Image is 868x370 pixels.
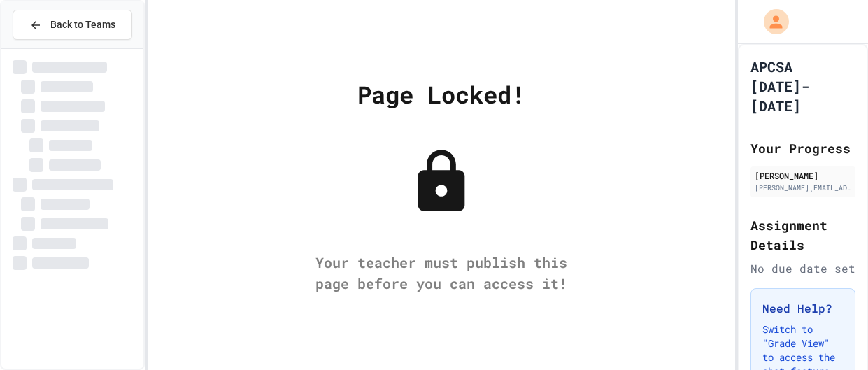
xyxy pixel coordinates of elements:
button: Back to Teams [13,10,132,40]
div: No due date set [750,260,855,277]
div: My Account [749,6,792,38]
h1: APCSA [DATE]-[DATE] [750,57,855,115]
h2: Assignment Details [750,215,855,255]
span: Back to Teams [50,17,115,32]
div: [PERSON_NAME][EMAIL_ADDRESS][DOMAIN_NAME] [755,183,851,193]
div: [PERSON_NAME] [755,169,851,182]
h3: Need Help? [762,300,844,317]
div: Your teacher must publish this page before you can access it! [301,252,581,294]
div: Page Locked! [357,76,525,112]
h2: Your Progress [750,138,855,158]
